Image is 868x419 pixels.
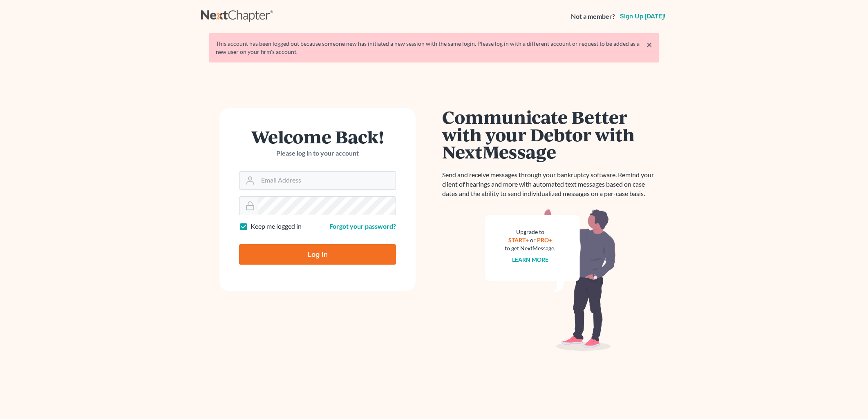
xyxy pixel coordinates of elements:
[258,172,396,189] input: Email Address
[647,40,652,49] a: ×
[216,40,652,56] div: This account has been logged out because someone new has initiated a new session with the same lo...
[239,128,396,145] h1: Welcome Back!
[442,170,659,198] p: Send and receive messages through your bankruptcy software. Remind your client of hearings and mo...
[571,12,615,21] strong: Not a member?
[537,236,552,243] a: PRO+
[530,236,536,243] span: or
[239,149,396,158] p: Please log in to your account
[512,256,548,263] a: Learn more
[239,244,396,265] input: Log In
[618,13,667,20] a: Sign up [DATE]!
[442,108,659,160] h1: Communicate Better with your Debtor with NextMessage
[485,208,616,351] img: nextmessage_bg-59042aed3d76b12b5cd301f8e5b87938c9018125f34e5fa2b7a6b67550977c72.svg
[505,228,555,236] div: Upgrade to
[329,222,396,230] a: Forgot your password?
[251,222,302,231] label: Keep me logged in
[508,236,529,243] a: START+
[505,244,555,252] div: to get NextMessage.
